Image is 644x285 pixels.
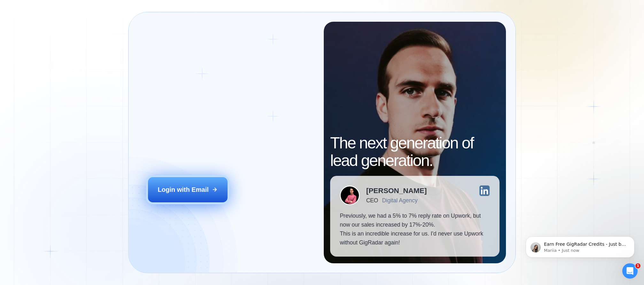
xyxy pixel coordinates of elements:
[340,212,490,247] p: Previously, we had a 5% to 7% reply rate on Upwork, but now our sales increased by 17%-20%. This ...
[622,263,638,279] iframe: Intercom live chat
[148,177,228,202] button: Login with Email
[158,185,208,194] div: Login with Email
[516,223,644,268] iframe: Intercom notifications message
[330,134,500,169] h2: The next generation of lead generation.
[366,197,378,204] div: CEO
[366,187,427,194] div: [PERSON_NAME]
[382,197,417,204] div: Digital Agency
[635,263,640,268] span: 1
